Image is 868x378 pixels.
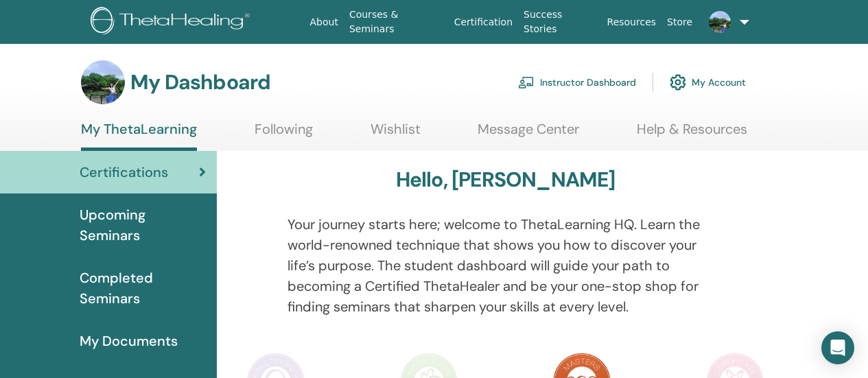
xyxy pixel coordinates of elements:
h3: My Dashboard [130,70,270,95]
span: Completed Seminars [80,268,206,309]
img: default.jpg [709,11,731,33]
a: Following [255,121,313,147]
a: Resources [602,10,662,35]
a: Help & Resources [637,121,747,147]
img: chalkboard-teacher.svg [518,76,535,88]
a: Certification [449,10,518,35]
div: Open Intercom Messenger [821,331,854,364]
a: My ThetaLearning [81,121,197,151]
p: Your journey starts here; welcome to ThetaLearning HQ. Learn the world-renowned technique that sh... [288,214,724,317]
a: Message Center [478,121,579,147]
img: logo.png [91,7,255,38]
a: Wishlist [371,121,421,147]
a: My Account [670,67,746,97]
a: Store [661,10,698,35]
span: Upcoming Seminars [80,204,206,246]
a: Instructor Dashboard [518,67,636,97]
a: Success Stories [518,2,601,42]
a: Courses & Seminars [344,2,449,42]
img: default.jpg [81,60,125,104]
img: cog.svg [670,71,686,94]
h3: Hello, [PERSON_NAME] [396,167,615,192]
a: About [305,10,344,35]
span: My Documents [80,331,178,351]
span: Certifications [80,162,168,182]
